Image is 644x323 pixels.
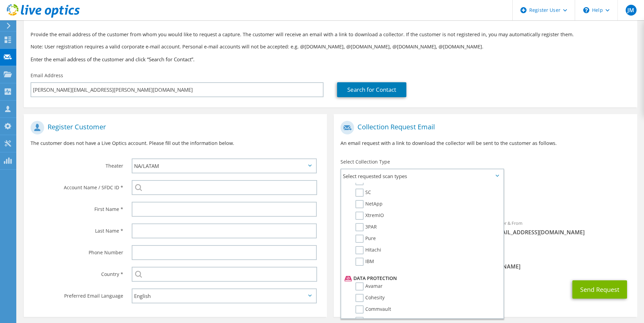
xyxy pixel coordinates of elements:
button: Send Request [572,280,627,299]
p: An email request with a link to download the collector will be sent to the customer as follows. [341,139,630,147]
div: To [334,216,485,247]
a: Search for Contact [337,82,406,97]
label: Last Name * [31,223,123,234]
div: Requested Collections [334,186,637,213]
label: Cohesity [355,294,385,302]
label: Select Collection Type [341,158,390,165]
label: Avamar [355,282,383,290]
p: Note: User registration requires a valid corporate e-mail account. Personal e-mail accounts will ... [31,43,630,50]
p: Provide the email address of the customer from whom you would like to request a capture. The cust... [31,31,630,38]
svg: \n [583,7,589,13]
label: NetApp [355,200,383,208]
p: The customer does not have a Live Optics account. Please fill out the information below. [31,139,320,147]
div: CC & Reply To [334,250,637,274]
span: [EMAIL_ADDRESS][DOMAIN_NAME] [492,229,630,236]
label: First Name * [31,202,123,213]
h1: Collection Request Email [341,121,627,134]
label: Hitachi [355,246,381,254]
h3: Enter the email address of the customer and click “Search for Contact”. [31,56,630,63]
label: Country * [31,267,123,278]
h1: Register Customer [31,121,317,134]
label: Preferred Email Language [31,288,123,299]
label: XtremIO [355,212,384,220]
span: JM [626,5,637,16]
label: SC [355,189,371,197]
span: Select requested scan types [341,169,503,183]
label: IBM [355,258,374,266]
label: Theater [31,158,123,169]
label: Phone Number [31,245,123,256]
li: Data Protection [343,274,499,282]
label: 3PAR [355,223,377,231]
div: Sender & From [485,216,637,239]
label: Commvault [355,305,391,314]
label: Account Name / SFDC ID * [31,180,123,191]
label: Pure [355,235,376,243]
label: Email Address [31,72,63,79]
